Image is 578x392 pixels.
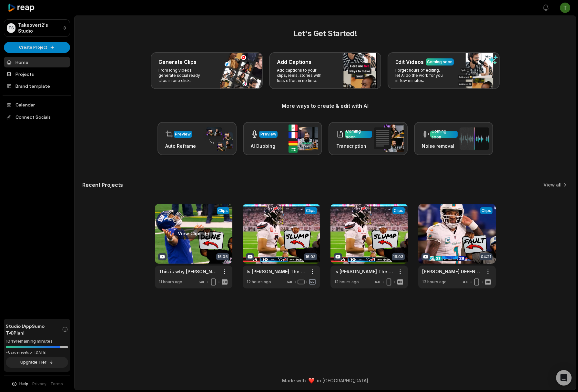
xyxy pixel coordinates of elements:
button: Upgrade Tier [6,357,68,368]
div: Coming soon [431,128,456,140]
div: Coming soon [346,128,371,140]
a: Is [PERSON_NAME] The Reason Texans Keep LOSING Close Games? [334,268,394,275]
div: Preview [260,131,276,137]
a: This is why [PERSON_NAME] will be BENCHED [DATE] [159,268,218,275]
p: From long videos generate social ready clips in one click. [158,68,208,83]
button: Help [11,381,28,387]
a: Calendar [4,99,70,110]
h3: Generate Clips [158,58,197,66]
p: Forget hours of editing, let AI do the work for you in few minutes. [395,68,445,83]
div: Made with in [GEOGRAPHIC_DATA] [80,377,570,384]
div: Open Intercom Messenger [556,370,572,386]
span: Connect Socials [4,111,70,123]
a: Brand template [4,81,70,91]
h3: More ways to create & edit with AI [82,102,568,110]
a: Terms [50,381,63,387]
img: ai_dubbing.png [289,125,318,153]
div: TS [7,23,15,33]
span: Studio (AppSumo T4) Plan! [6,323,62,336]
h3: Noise removal [422,143,458,149]
h2: Recent Projects [82,182,123,188]
p: Takeovert2's Studio [18,22,60,34]
div: Coming soon [427,59,452,65]
a: Projects [4,69,70,79]
div: 1049 remaining minutes [6,338,68,345]
a: View all [543,182,562,188]
div: *Usage resets on [DATE] [6,350,68,355]
h2: Let's Get Started! [82,28,568,39]
img: heart emoji [309,378,314,384]
img: noise_removal.png [460,127,489,150]
h3: Edit Videos [395,58,424,66]
img: transcription.png [374,125,404,152]
span: Help [19,381,28,387]
p: Add captions to your clips, reels, stories with less effort in no time. [277,68,327,83]
img: auto_reframe.png [203,126,233,151]
div: Preview [175,131,191,137]
a: Is [PERSON_NAME] The Reason Texans Keep LOSING Close Games? [247,268,306,275]
button: Create Project [4,42,70,53]
a: Privacy [32,381,46,387]
a: Home [4,57,70,67]
h3: AI Dubbing [251,143,278,149]
h3: Auto Reframe [165,143,196,149]
a: [PERSON_NAME] DEFENDED THIS?! [PERSON_NAME]'s Eyes Gave It Away! INT Breakdown vs Bills [422,268,482,275]
h3: Transcription [336,143,372,149]
h3: Add Captions [277,58,311,66]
